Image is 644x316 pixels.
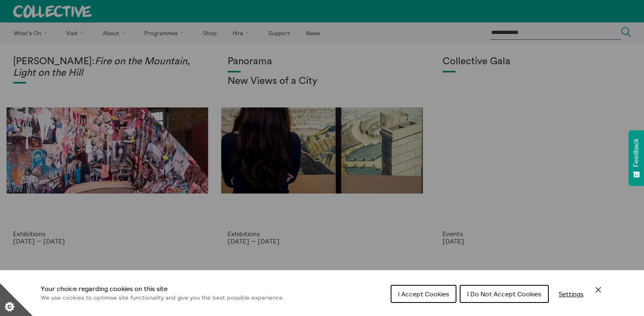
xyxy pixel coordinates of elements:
[398,290,449,298] span: I Accept Cookies
[41,293,284,302] p: We use cookies to optimise site functionality and give you the best possible experience.
[593,285,603,295] button: Close Cookie Control
[391,285,456,303] button: I Accept Cookies
[467,290,541,298] span: I Do Not Accept Cookies
[559,290,584,298] span: Settings
[633,138,640,167] span: Feedback
[628,130,644,186] button: Feedback - Show survey
[552,286,590,302] button: Settings
[41,284,284,293] h1: Your choice regarding cookies on this site
[460,285,549,303] button: I Do Not Accept Cookies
